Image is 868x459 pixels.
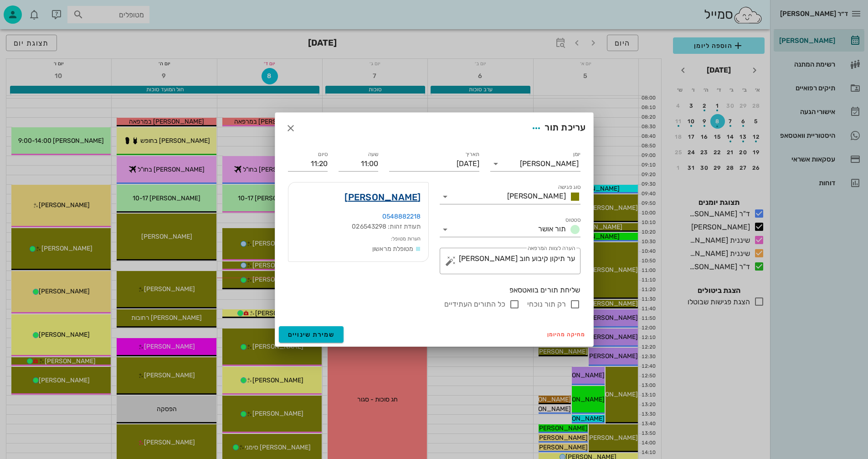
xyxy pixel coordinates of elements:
small: הערות מטופל: [391,236,421,242]
label: תאריך [465,151,479,158]
label: סוג פגישה [558,184,580,191]
div: יומן[PERSON_NAME] [490,156,580,171]
div: עריכת תור [528,120,586,136]
a: [PERSON_NAME] [344,190,421,204]
label: יומן [573,151,580,158]
button: שמירת שינויים [279,326,344,343]
span: [PERSON_NAME] [507,192,566,200]
label: כל התורים העתידיים [444,300,505,309]
div: שליחת תורים בוואטסאפ [288,285,580,295]
div: סטטוסתור אושר [440,222,580,237]
span: שמירת שינויים [288,331,335,339]
div: תעודת זהות: 026543298 [296,222,421,232]
span: תור אושר [538,224,566,233]
div: [PERSON_NAME] [520,160,579,168]
span: מטופלת מראשון [372,245,413,253]
label: רק תור נוכחי [527,300,566,309]
label: הערה לצוות המרפאה [527,245,575,252]
label: סטטוס [565,217,580,224]
a: 0548882218 [382,213,421,220]
button: מחיקה מהיומן [544,328,590,341]
label: שעה [368,151,378,158]
label: סיום [318,151,328,158]
span: מחיקה מהיומן [547,331,586,338]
